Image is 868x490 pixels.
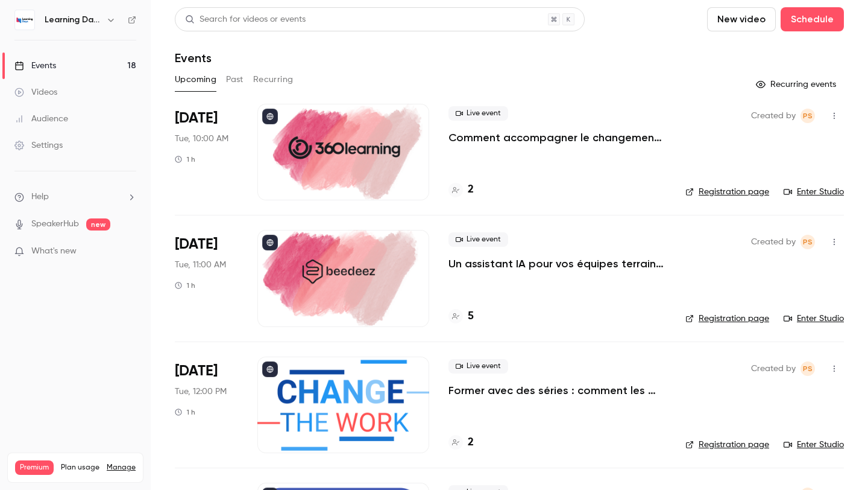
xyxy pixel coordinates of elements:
[14,139,63,151] div: Settings
[175,51,212,65] h1: Events
[448,106,508,121] span: Live event
[175,361,218,381] span: [DATE]
[45,14,101,26] h6: Learning Days
[31,245,77,258] span: What's new
[31,218,79,231] a: SpeakerHub
[175,154,195,164] div: 1 h
[685,186,769,198] a: Registration page
[175,259,226,271] span: Tue, 11:00 AM
[14,191,136,203] li: help-dropdown-opener
[685,313,769,325] a: Registration page
[750,75,844,94] button: Recurring events
[86,218,110,231] span: new
[226,70,244,89] button: Past
[468,182,474,198] h4: 2
[175,407,195,417] div: 1 h
[448,130,666,145] a: Comment accompagner le changement avec le skills-based learning ?
[61,463,99,472] span: Plan usage
[707,7,776,31] button: New video
[784,186,844,198] a: Enter Studio
[14,60,56,72] div: Events
[448,434,474,451] a: 2
[751,109,796,123] span: Created by
[448,308,474,325] a: 5
[803,109,813,123] span: PS
[800,109,815,123] span: Prad Selvarajah
[803,235,813,249] span: PS
[175,133,228,145] span: Tue, 10:00 AM
[468,308,474,325] h4: 5
[685,439,769,451] a: Registration page
[468,434,474,451] h4: 2
[448,383,666,398] a: Former avec des séries : comment les neurosciences transforment l’engagement en addiction positive
[122,246,136,257] iframe: Noticeable Trigger
[448,182,474,198] a: 2
[175,357,238,453] div: Oct 7 Tue, 12:00 PM (Europe/Paris)
[175,281,195,290] div: 1 h
[175,70,216,89] button: Upcoming
[14,113,68,125] div: Audience
[31,191,49,203] span: Help
[253,70,294,89] button: Recurring
[784,313,844,325] a: Enter Studio
[800,235,815,249] span: Prad Selvarajah
[175,109,218,128] span: [DATE]
[800,361,815,376] span: Prad Selvarajah
[185,13,306,26] div: Search for videos or events
[751,235,796,249] span: Created by
[448,232,508,247] span: Live event
[784,439,844,451] a: Enter Studio
[448,256,666,271] a: Un assistant IA pour vos équipes terrain : former, accompagner et transformer l’expérience apprenant
[781,7,844,31] button: Schedule
[175,230,238,326] div: Oct 7 Tue, 11:00 AM (Europe/Paris)
[107,463,136,472] a: Manage
[448,359,508,374] span: Live event
[175,235,218,254] span: [DATE]
[751,361,796,376] span: Created by
[803,361,813,376] span: PS
[175,386,227,398] span: Tue, 12:00 PM
[15,460,54,475] span: Premium
[15,10,34,30] img: Learning Days
[175,104,238,200] div: Oct 7 Tue, 10:00 AM (Europe/Paris)
[14,86,57,98] div: Videos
